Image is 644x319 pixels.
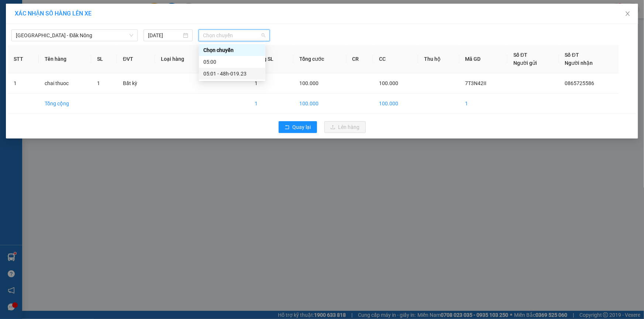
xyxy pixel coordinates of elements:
[39,73,91,94] td: chai thuoc
[117,73,155,94] td: Bất kỳ
[30,6,66,50] b: Nhà xe Thiên Trung
[293,94,347,114] td: 100.000
[15,10,92,17] span: XÁC NHẬN SỐ HÀNG LÊN XE
[4,11,26,48] img: logo.jpg
[293,123,311,131] span: Quay lại
[279,121,317,133] button: rollbackQuay lại
[293,45,347,73] th: Tổng cước
[324,121,366,133] button: uploadLên hàng
[4,53,59,65] h2: 7T3N42II
[155,45,206,73] th: Loại hàng
[565,52,579,58] span: Số ĐT
[203,46,261,54] div: Chọn chuyến
[39,45,91,73] th: Tên hàng
[373,45,418,73] th: CC
[465,80,487,86] span: 7T3N42II
[97,80,100,86] span: 1
[285,125,290,130] span: rollback
[16,30,133,41] span: Hà Nội - Đăk Nông
[513,60,537,66] span: Người gửi
[203,58,261,66] div: 05:00
[39,94,91,114] td: Tổng cộng
[99,6,178,18] b: [DOMAIN_NAME]
[347,45,373,73] th: CR
[565,80,595,86] span: 0865725586
[199,44,265,56] div: Chọn chuyến
[8,45,39,73] th: STT
[255,80,258,86] span: 1
[203,70,261,78] div: 05:01 - 48h-019.23
[249,45,293,73] th: Tổng SL
[117,45,155,73] th: ĐVT
[565,60,593,66] span: Người nhận
[373,94,418,114] td: 100.000
[8,73,39,94] td: 1
[203,30,265,41] span: Chọn chuyến
[459,45,508,73] th: Mã GD
[39,53,178,99] h2: VP Nhận: [PERSON_NAME]
[299,80,318,86] span: 100.000
[91,45,117,73] th: SL
[459,94,508,114] td: 1
[148,31,182,39] input: 16/08/2025
[617,4,638,24] button: Close
[418,45,459,73] th: Thu hộ
[249,94,293,114] td: 1
[625,11,631,17] span: close
[513,52,527,58] span: Số ĐT
[379,80,398,86] span: 100.000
